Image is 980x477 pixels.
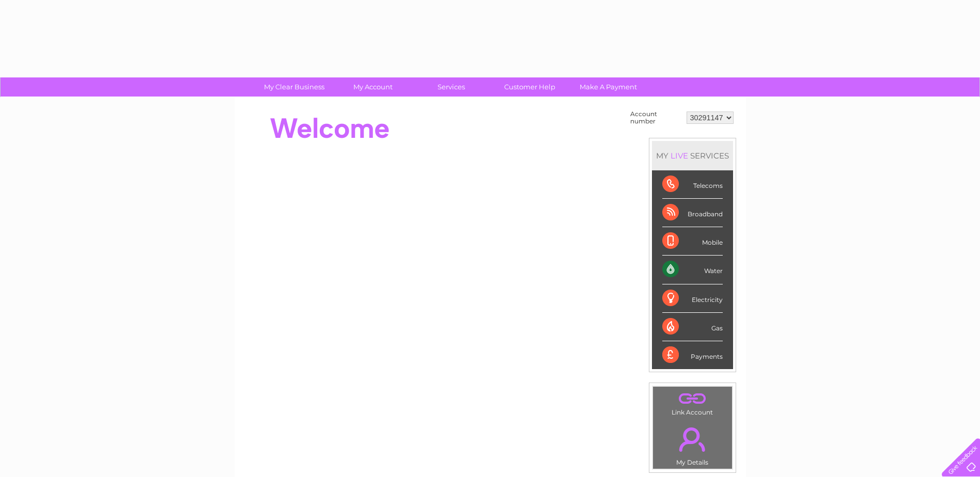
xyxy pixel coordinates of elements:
div: Mobile [662,227,723,256]
div: Water [662,256,723,284]
a: Make A Payment [566,77,651,97]
td: Link Account [652,386,733,419]
td: My Details [652,419,733,469]
div: Gas [662,313,723,341]
div: Broadband [662,199,723,227]
a: Customer Help [487,77,572,97]
div: LIVE [668,151,690,161]
td: Account number [628,108,684,128]
div: MY SERVICES [652,141,733,170]
a: Services [409,77,494,97]
div: Electricity [662,284,723,313]
div: Payments [662,341,723,369]
a: . [656,421,729,457]
a: My Clear Business [252,77,337,97]
a: . [656,389,729,407]
a: My Account [330,77,415,97]
div: Telecoms [662,170,723,199]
